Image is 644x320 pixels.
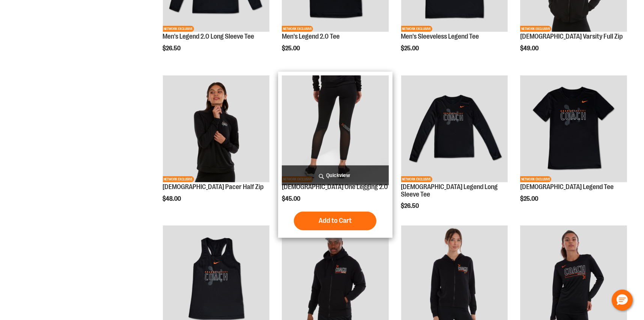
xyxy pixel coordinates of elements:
span: NETWORK EXCLUSIVE [401,176,432,182]
button: Hello, have a question? Let’s chat. [612,290,633,311]
div: product [516,72,631,221]
a: Quickview [282,165,389,185]
a: OTF Ladies Coach FA23 Legend LS Tee - Black primary imageNETWORK EXCLUSIVE [401,75,508,183]
img: OTF Ladies Coach FA23 One Legging 2.0 - Black primary image [282,75,389,182]
span: NETWORK EXCLUSIVE [163,26,194,32]
span: NETWORK EXCLUSIVE [282,26,313,32]
img: OTF Ladies Coach FA23 Pacer Half Zip - Black primary image [163,75,270,182]
span: NETWORK EXCLUSIVE [520,176,551,182]
a: OTF Ladies Coach FA23 One Legging 2.0 - Black primary imageNETWORK EXCLUSIVE [282,75,389,183]
a: [DEMOGRAPHIC_DATA] One Legging 2.0 [282,183,388,191]
span: $25.00 [401,45,420,52]
a: Men's Legend 2.0 Long Sleeve Tee [163,33,254,40]
img: OTF Ladies Coach FA23 Legend LS Tee - Black primary image [401,75,508,182]
span: Add to Cart [319,216,352,225]
div: product [159,72,274,221]
div: product [397,72,512,228]
span: NETWORK EXCLUSIVE [401,26,432,32]
img: OTF Ladies Coach FA23 Legend SS Tee - Black primary image [520,75,627,182]
span: NETWORK EXCLUSIVE [163,176,194,182]
a: Men's Legend 2.0 Tee [282,33,340,40]
a: [DEMOGRAPHIC_DATA] Legend Long Sleeve Tee [401,183,498,198]
span: NETWORK EXCLUSIVE [520,26,551,32]
span: $25.00 [282,45,301,52]
a: OTF Ladies Coach FA23 Legend SS Tee - Black primary imageNETWORK EXCLUSIVE [520,75,627,183]
a: Men's Sleeveless Legend Tee [401,33,479,40]
div: product [278,72,393,238]
a: [DEMOGRAPHIC_DATA] Varsity Full Zip [520,33,623,40]
a: OTF Ladies Coach FA23 Pacer Half Zip - Black primary imageNETWORK EXCLUSIVE [163,75,270,183]
span: $48.00 [163,195,182,202]
span: $25.00 [520,195,539,202]
span: $26.50 [163,45,182,52]
span: $45.00 [282,195,301,202]
span: $49.00 [520,45,540,52]
a: [DEMOGRAPHIC_DATA] Pacer Half Zip [163,183,264,191]
a: [DEMOGRAPHIC_DATA] Legend Tee [520,183,614,191]
button: Add to Cart [294,212,376,230]
span: $26.50 [401,203,420,209]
